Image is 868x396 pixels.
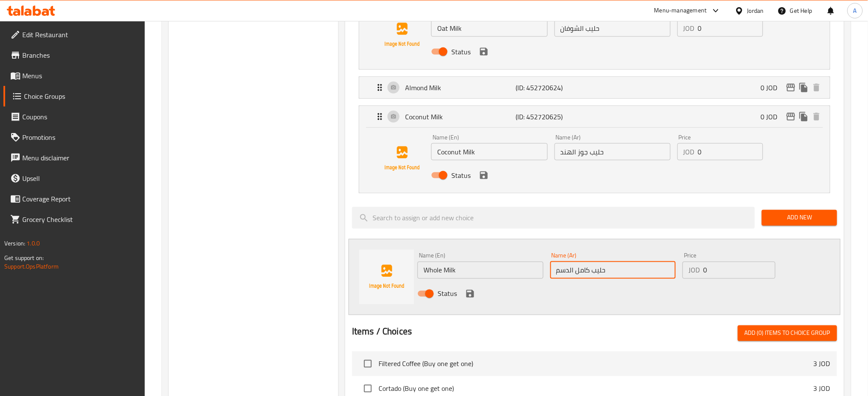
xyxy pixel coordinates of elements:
a: Menus [3,65,145,86]
span: Select choice [359,355,377,373]
span: Cortado (Buy one get one) [379,384,814,394]
button: save [464,287,477,300]
a: Edit Restaurant [3,24,145,45]
span: Status [451,47,471,57]
span: Add (0) items to choice group [745,328,830,339]
button: duplicate [797,81,810,94]
span: Status [451,170,471,180]
input: Enter name En [431,143,547,160]
span: Edit Restaurant [22,30,138,40]
input: search [352,207,755,229]
input: Please enter price [698,143,763,160]
p: 3 JOD [814,384,830,394]
input: Please enter price [698,20,763,37]
a: Grocery Checklist [3,209,145,230]
p: Coconut Milk [405,112,516,122]
li: Expand [352,73,837,102]
p: 0 JOD [761,112,784,122]
span: Version: [4,238,25,249]
div: Expand [359,77,830,98]
span: Upsell [22,173,138,183]
p: 0 JOD [761,83,784,93]
button: Add New [762,210,837,226]
span: Add New [769,213,830,223]
button: delete [810,81,823,94]
input: Enter name En [418,262,543,279]
a: Coupons [3,106,145,127]
li: ExpandCoconut MilkName (En)Name (Ar)PriceJODStatussave [352,102,837,197]
p: JOD [683,23,695,33]
span: Coverage Report [22,194,138,204]
p: (ID: 452720624) [516,83,590,93]
button: edit [784,110,797,123]
div: Expand [359,106,830,127]
span: Get support on: [4,252,44,263]
input: Enter name En [431,20,547,37]
span: Menu disclaimer [22,153,138,163]
a: Promotions [3,127,145,148]
div: Jordan [747,6,764,15]
span: A [853,6,857,15]
span: Branches [22,50,138,60]
button: delete [810,110,823,123]
span: Menus [22,71,138,81]
button: Add (0) items to choice group [738,325,837,341]
span: 1.0.0 [27,238,40,249]
img: Oat Milk [375,8,430,62]
input: Enter name Ar [555,20,671,37]
p: Almond Milk [405,83,516,93]
a: Choice Groups [3,86,145,106]
a: Branches [3,45,145,65]
img: Coconut Milk [375,131,430,186]
input: Enter name Ar [555,143,671,160]
a: Support.OpsPlatform [4,261,59,272]
button: save [477,169,490,182]
span: Promotions [22,132,138,142]
input: Enter name Ar [550,262,676,279]
p: 3 JOD [814,359,830,369]
span: Coupons [22,112,138,122]
a: Coverage Report [3,189,145,209]
h2: Items / Choices [352,325,412,338]
button: duplicate [797,110,810,123]
span: Grocery Checklist [22,214,138,225]
button: save [477,45,490,58]
p: (ID: 452720625) [516,112,590,122]
a: Upsell [3,168,145,189]
span: Choice Groups [24,91,138,101]
span: Filtered Coffee (Buy one get one) [379,359,814,369]
span: Status [438,289,457,299]
input: Please enter price [703,262,775,279]
p: JOD [683,147,695,157]
div: Menu-management [654,6,707,16]
button: edit [784,81,797,94]
p: JOD [689,265,700,275]
a: Menu disclaimer [3,148,145,168]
